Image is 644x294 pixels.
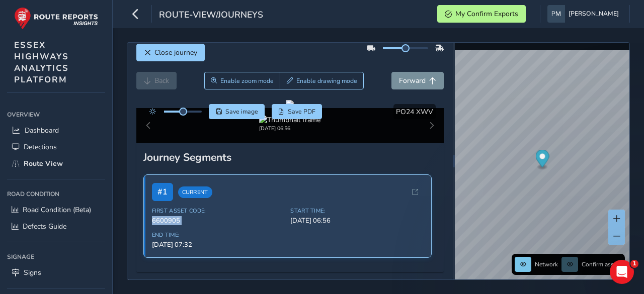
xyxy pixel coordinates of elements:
span: Current [178,186,212,198]
a: Dashboard [7,122,105,139]
button: Close journey [136,44,205,61]
span: Road Condition (Beta) [23,205,91,215]
a: Signs [7,264,105,281]
a: Defects Guide [7,218,105,235]
img: rr logo [14,7,98,30]
span: Confirm assets [582,260,622,268]
span: Close journey [154,48,197,57]
span: [PERSON_NAME] [569,5,619,23]
img: diamond-layout [547,5,565,23]
span: 1 [630,260,638,268]
div: Journey Segments [143,150,437,164]
span: Enable drawing mode [296,77,357,85]
div: Map marker [535,150,549,170]
iframe: Intercom live chat [610,260,634,284]
span: Signs [24,268,41,277]
span: route-view/journeys [159,9,263,23]
button: Forward [391,72,444,89]
a: Road Condition (Beta) [7,202,105,218]
span: End Time: [152,231,285,239]
span: Route View [24,159,63,168]
a: Route View [7,155,105,172]
div: Signage [7,249,105,264]
span: Forward [399,76,426,85]
span: Dashboard [25,126,59,135]
span: [DATE] 07:32 [152,240,285,249]
span: Save image [225,108,258,116]
button: [PERSON_NAME] [547,5,622,23]
a: Detections [7,139,105,155]
span: Enable zoom mode [220,77,274,85]
div: Overview [7,107,105,122]
span: Defects Guide [23,222,66,231]
span: PO24 XWV [396,107,433,117]
button: Zoom [204,72,280,89]
span: # 1 [152,183,173,201]
span: Network [535,260,558,268]
span: [DATE] 06:56 [290,216,423,225]
button: Save [209,104,265,119]
div: Road Condition [7,186,105,202]
button: Draw [280,72,364,89]
span: 6600905 [152,216,285,225]
span: First Asset Code: [152,207,285,215]
span: My Confirm Exports [455,9,518,19]
span: Save PDF [288,108,315,116]
span: Start Time: [290,207,423,215]
button: My Confirm Exports [437,5,526,23]
button: PDF [272,104,323,119]
img: Thumbnail frame [259,115,320,125]
div: [DATE] 06:56 [259,125,320,132]
span: ESSEX HIGHWAYS ANALYTICS PLATFORM [14,39,69,85]
span: Detections [24,142,57,152]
